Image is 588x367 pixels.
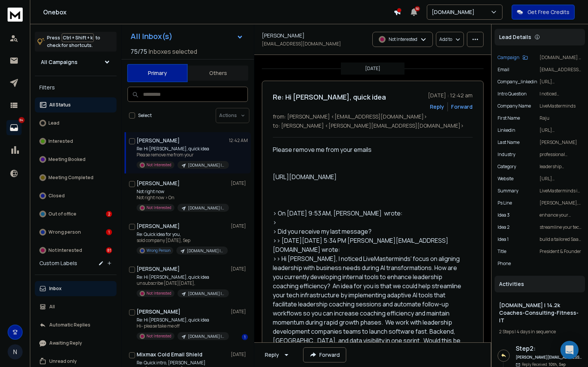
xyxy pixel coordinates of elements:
p: Hi- please take me off [137,323,227,329]
p: industry [498,151,515,158]
p: to: [PERSON_NAME] <[PERSON_NAME][EMAIL_ADDRESS][DOMAIN_NAME]> [273,122,473,130]
div: 81 [106,247,112,253]
p: Lead Details [499,33,531,41]
p: Intro Question [498,91,527,97]
span: 10th, Sep [549,362,566,367]
div: Activities [495,276,585,292]
p: Raju [540,115,582,121]
button: Others [188,65,248,81]
p: [URL][DOMAIN_NAME] [540,127,582,133]
p: Re: Hi [PERSON_NAME], quick idea [137,274,227,280]
p: LiveMasterminds is a leadership advisory firm dedicated to helping growth-focused companies enhan... [540,188,582,194]
h1: [PERSON_NAME] [137,308,180,315]
p: Not Interested [146,205,171,211]
button: Reply [430,103,444,111]
h1: [DOMAIN_NAME] | 14.2k Coaches-Consulting-Fitness-IT [499,301,580,324]
p: Email [498,67,509,73]
h1: [PERSON_NAME] [137,265,180,273]
p: [URL][DOMAIN_NAME] [540,79,582,85]
button: All Inbox(s) [124,29,249,44]
button: Primary [127,64,188,82]
p: [DOMAIN_NAME] [432,8,478,16]
p: Not Interested [389,36,417,42]
h1: Onebox [43,8,394,17]
h1: [PERSON_NAME] [137,222,180,230]
p: Campaign [498,55,520,61]
p: Not Interested [48,247,82,253]
p: [DATE] [365,66,380,72]
button: All Status [35,97,117,112]
p: [DOMAIN_NAME] | 14.2k Coaches-Consulting-Fitness-IT [540,55,582,61]
span: Ctrl + Shift + k [62,33,94,42]
button: Forward [303,347,346,362]
span: 4 days in sequence [516,328,556,335]
p: 12:42 AM [229,137,248,144]
h1: Mixmax Cold Email Shield [137,351,202,358]
p: Last Name [498,139,520,145]
p: Idea 3 [498,212,510,218]
p: Meeting Booked [48,156,86,162]
img: logo [8,8,23,22]
button: Inbox [35,281,117,296]
h6: Step 2 : [516,344,582,353]
p: Add to [439,36,452,42]
p: President & Founder [540,248,582,255]
p: Re: Quick idea for you, [137,231,227,237]
button: Closed [35,188,117,203]
p: [DOMAIN_NAME] | 14.2k Coaches-Consulting-Fitness-IT [187,248,223,254]
div: Forward [451,103,473,111]
p: company_linkedin [498,79,537,85]
p: enhance your growth strategy by developing AI-powered partnership algorithms that identify and co... [540,212,582,218]
h1: Re: Hi [PERSON_NAME], quick idea [273,92,386,102]
p: Meeting Completed [48,175,93,181]
p: [EMAIL_ADDRESS][DOMAIN_NAME] [262,41,341,47]
h6: [PERSON_NAME][EMAIL_ADDRESS][DOMAIN_NAME] [516,355,582,360]
p: Wrong person [48,229,81,235]
p: Idea 2 [498,224,510,230]
button: Awaiting Reply [35,336,117,351]
p: [PERSON_NAME], would you be the best person to speak to about building internal Saas tools and AI... [540,200,582,206]
p: [DATE] : 12:42 am [428,92,473,99]
p: [DATE] [231,266,248,272]
button: All Campaigns [35,55,117,70]
p: Awaiting Reply [49,340,82,346]
div: 1 [106,229,112,235]
p: Idea 1 [498,236,509,242]
p: leadership development companies [540,164,582,170]
h1: All Campaigns [41,58,78,66]
p: from: [PERSON_NAME] <[EMAIL_ADDRESS][DOMAIN_NAME]> [273,113,473,120]
p: [DATE] [231,351,248,358]
p: [DATE] [231,180,248,186]
p: All [49,304,55,310]
p: [DATE] [231,309,248,315]
p: Category [498,164,516,170]
p: LiveMasterminds [540,103,582,109]
p: [DOMAIN_NAME] | 14.2k Coaches-Consulting-Fitness-IT [188,162,224,168]
h1: [PERSON_NAME] [137,137,180,144]
h3: Inboxes selected [149,47,197,56]
p: build a tailored SaaS platform that integrates leadership performance diagnostics with AI-driven ... [540,236,582,242]
p: sold company [DATE], Sep [137,237,227,244]
button: N [8,344,23,359]
button: Wrong person1 [35,225,117,240]
button: Lead [35,116,117,131]
h1: [PERSON_NAME] [137,180,180,187]
p: Phone [498,261,511,267]
button: Not Interested81 [35,243,117,258]
button: Meeting Completed [35,170,117,185]
p: [DOMAIN_NAME] | 14.2k Coaches-Consulting-Fitness-IT [188,291,224,297]
p: Interested [48,138,73,144]
button: Automatic Replies [35,317,117,333]
p: [DOMAIN_NAME] | 14.2k Coaches-Consulting-Fitness-IT [188,205,224,211]
h1: All Inbox(s) [131,33,173,40]
p: professional training & coaching [540,151,582,158]
p: title [498,248,506,255]
p: Wrong Person [146,248,170,253]
p: Lead [48,120,59,126]
p: Press to check for shortcuts. [47,34,100,49]
h3: Custom Labels [39,259,77,267]
p: Not right now > On [137,195,227,201]
p: Company Name [498,103,531,109]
